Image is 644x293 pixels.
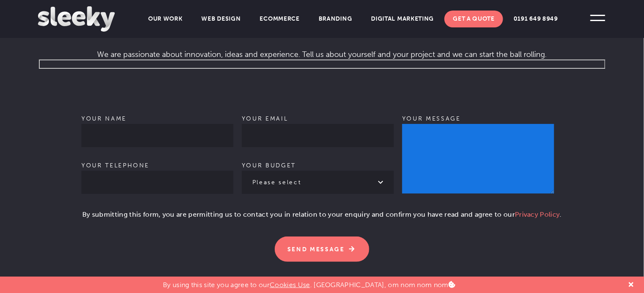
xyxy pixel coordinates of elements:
[505,11,566,27] a: 0191 649 8949
[81,210,563,226] p: By submitting this form, you are permitting us to contact you in relation to your enquiry and con...
[310,11,361,27] a: Branding
[193,11,249,27] a: Web Design
[515,210,560,218] a: Privacy Policy
[402,115,554,208] label: Your message
[444,11,503,27] a: Get A Quote
[81,115,233,139] label: Your name
[252,11,308,27] a: Ecommerce
[242,115,394,139] label: Your email
[363,11,443,27] a: Digital Marketing
[242,171,394,194] select: Your budget
[81,171,233,194] input: Your telephone
[38,6,115,32] img: Sleeky Web Design Newcastle
[163,277,455,289] p: By using this site you agree to our . [GEOGRAPHIC_DATA], om nom nom nom
[242,124,394,147] input: Your email
[38,59,606,262] form: Contact form
[38,39,606,59] p: We are passionate about innovation, ideas and experience. Tell us about yourself and your project...
[270,281,310,289] a: Cookies Use
[140,11,191,27] a: Our Work
[402,124,554,194] textarea: Your message
[242,162,394,186] label: Your budget
[81,162,233,186] label: Your telephone
[275,237,369,262] input: Send Message
[81,124,233,147] input: Your name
